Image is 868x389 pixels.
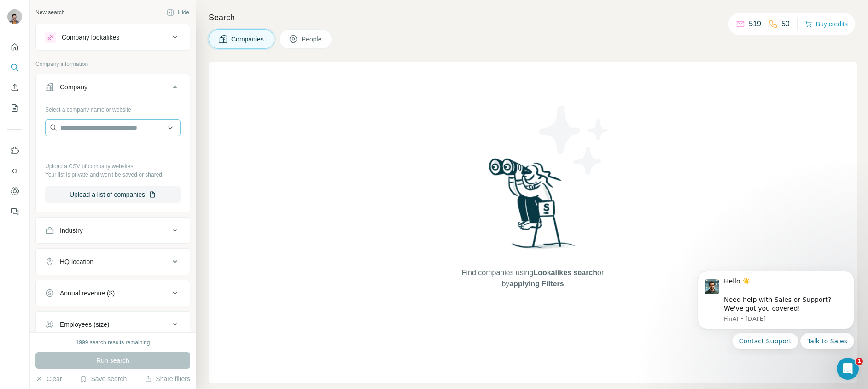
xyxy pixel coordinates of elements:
[35,60,190,68] p: Company information
[749,18,761,29] p: 519
[36,26,190,48] button: Company lookalikes
[36,313,190,336] button: Employees (size)
[62,33,119,42] div: Company lookalikes
[509,280,564,288] span: applying Filters
[36,251,190,273] button: HQ location
[7,9,22,24] img: Avatar
[45,171,181,179] p: Your list is private and won't be saved or shared.
[76,338,150,347] div: 1999 search results remaining
[60,257,93,266] div: HQ location
[7,142,22,159] button: Use Surfe on LinkedIn
[80,374,127,383] button: Save search
[231,35,265,44] span: Companies
[302,35,323,44] span: People
[533,269,597,277] span: Lookalikes search
[35,374,62,383] button: Clear
[60,289,115,298] div: Annual revenue ($)
[7,79,22,96] button: Enrich CSV
[684,263,868,355] iframe: Intercom notifications message
[35,8,64,17] div: New search
[459,267,606,289] span: Find companies using or by
[160,6,196,19] button: Hide
[485,156,581,259] img: Surfe Illustration - Woman searching with binoculars
[7,59,22,76] button: Search
[36,219,190,242] button: Industry
[60,226,83,235] div: Industry
[45,102,181,114] div: Select a company name or website
[837,358,859,380] iframe: Intercom live chat
[45,162,181,171] p: Upload a CSV of company websites.
[60,83,87,92] div: Company
[36,282,190,304] button: Annual revenue ($)
[36,76,190,102] button: Company
[60,320,109,329] div: Employees (size)
[805,18,848,30] button: Buy credits
[7,39,22,55] button: Quick start
[45,186,181,203] button: Upload a list of companies
[209,11,857,24] h4: Search
[856,358,863,365] span: 1
[145,374,190,383] button: Share filters
[7,163,22,179] button: Use Surfe API
[7,203,22,220] button: Feedback
[533,99,616,182] img: Surfe Illustration - Stars
[7,100,22,116] button: My lists
[7,183,22,200] button: Dashboard
[781,18,790,29] p: 50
